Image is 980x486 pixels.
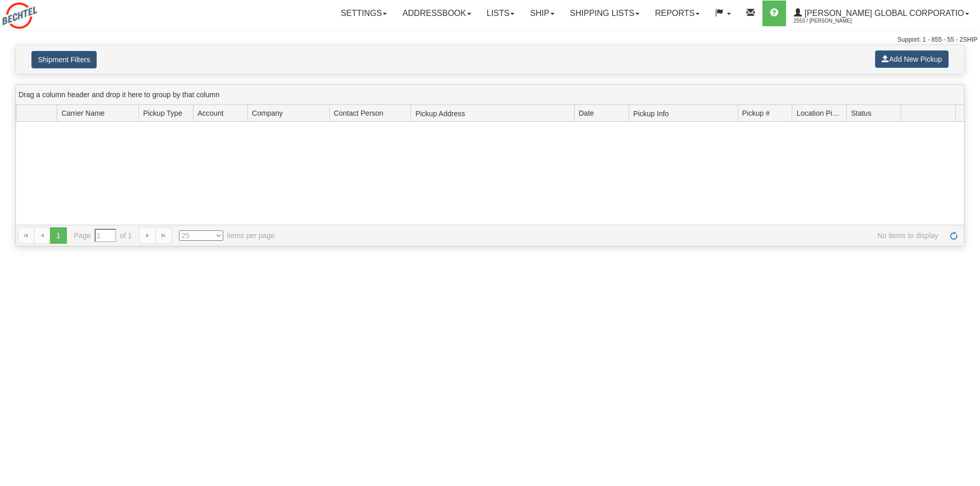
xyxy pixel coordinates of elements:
a: [PERSON_NAME] Global Corporatio 2553 / [PERSON_NAME] [786,1,977,26]
span: Company [252,108,283,118]
a: Ship [522,1,562,26]
a: Addressbook [395,1,479,26]
span: Contact Person [334,108,384,118]
a: Reports [647,1,707,26]
button: Shipment Filters [31,51,97,68]
span: Pickup Address [415,105,574,121]
span: Pickup Type [143,108,182,118]
a: Lists [479,1,522,26]
span: Date [579,108,594,118]
a: Shipping lists [562,1,647,26]
span: Carrier Name [61,108,104,118]
span: items per page [179,230,275,241]
span: Pickup # [742,108,770,118]
span: 2553 / [PERSON_NAME] [794,16,871,26]
span: Location Pickup [796,108,842,118]
span: [PERSON_NAME] Global Corporatio [802,9,964,17]
a: Refresh [946,227,962,244]
span: Pickup Info [633,105,738,121]
img: logo2553.jpg [3,3,37,29]
div: grid grouping header [16,85,964,105]
span: Status [851,108,871,118]
span: 1 [50,227,66,244]
button: Add New Pickup [875,50,949,68]
span: Account [198,108,224,118]
div: Support: 1 - 855 - 55 - 2SHIP [3,35,977,44]
a: Settings [333,1,395,26]
span: Page of 1 [74,229,132,242]
span: No items to display [289,230,938,241]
